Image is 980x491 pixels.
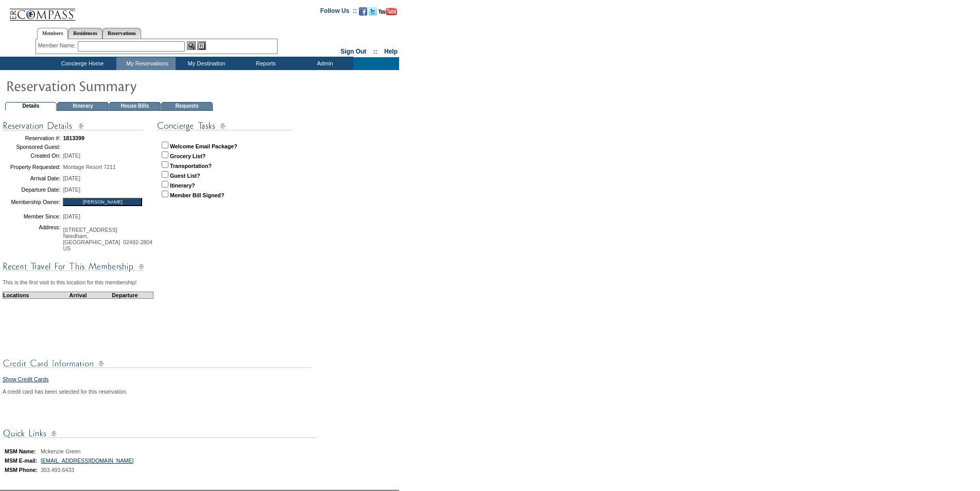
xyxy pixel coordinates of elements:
img: View [187,41,196,50]
td: Arrival Date: [3,173,60,184]
strong: Transportation? [170,163,212,169]
b: MSM Phone: [5,467,38,473]
span: 303.493.6433 [41,467,74,473]
b: MSM E-mail: [5,458,37,464]
strong: Member Bill Signed? [170,192,224,198]
td: Details [5,102,57,111]
img: Subscribe to our YouTube Channel [379,8,397,15]
span: This is the first visit to this location for this membership! [3,279,137,285]
a: Members [37,28,68,39]
img: subTtlConRecTravel.gif [3,260,144,273]
td: Sponsored Guest: [3,144,60,150]
td: Property Requested: [3,161,60,173]
img: pgTtlResSummary.gif [6,75,212,96]
span: [DATE] [63,175,80,181]
td: Requests [161,102,213,111]
a: Show Credit Cards [3,376,48,382]
span: [DATE] [63,153,80,159]
img: Reservations [197,41,206,50]
a: Become our fan on Facebook [359,10,367,16]
span: [STREET_ADDRESS] Needham, [GEOGRAPHIC_DATA] 02492-2804 US [63,227,152,251]
td: Locations [3,292,60,298]
td: Member Since: [3,209,60,224]
td: House Bills [109,102,161,111]
a: Residences [68,28,102,39]
a: Help [384,48,398,55]
img: Follow us on Twitter [369,7,377,15]
td: Reports [235,57,294,70]
span: [DATE] [63,213,80,219]
td: Address: [3,224,60,254]
td: Follow Us :: [320,6,357,19]
a: Sign Out [340,48,366,55]
img: Become our fan on Facebook [359,7,367,15]
td: My Reservations [116,57,176,70]
span: 1813399 [63,135,84,141]
input: [PERSON_NAME] [63,198,142,206]
td: Arrival [59,292,97,298]
td: Created On: [3,150,60,161]
td: Reservation #: [3,132,60,144]
span: Montage Resort 7211 [63,164,115,170]
td: Admin [294,57,353,70]
a: [EMAIL_ADDRESS][DOMAIN_NAME] [41,458,134,464]
span: :: [373,48,377,55]
a: Reservations [102,28,141,39]
strong: Package? [212,143,237,149]
img: subTtlCreditCard.gif [3,357,312,370]
img: subTtlConTasks.gif [157,120,292,132]
a: Follow us on Twitter [369,10,377,16]
div: Member Name: [38,41,78,50]
img: subTtlConResDetails.gif [3,120,144,132]
strong: Guest List? [170,173,200,179]
td: Departure [97,292,153,298]
b: MSM Name: [5,448,36,454]
span: Mckenzie Green [41,448,81,454]
td: Concierge Home [46,57,116,70]
img: subTtlConQuickLinks.gif [3,427,317,440]
td: Departure Date: [3,184,60,195]
div: A credit card has been selected for this reservation. [3,388,316,395]
strong: Welcome Email [170,143,210,149]
td: Membership Owner: [3,195,60,209]
td: My Destination [176,57,235,70]
a: Subscribe to our YouTube Channel [379,10,397,16]
td: Itinerary [57,102,109,111]
strong: Itinerary? [170,182,195,189]
strong: Grocery List? [170,153,205,159]
span: [DATE] [63,187,80,193]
